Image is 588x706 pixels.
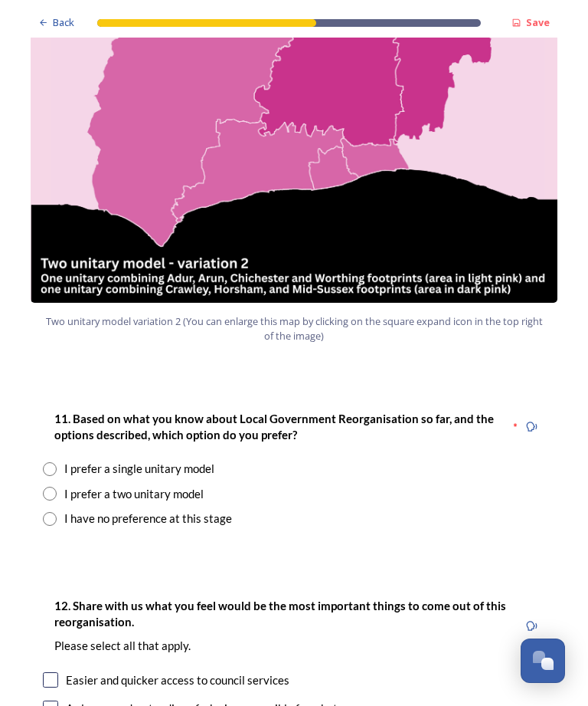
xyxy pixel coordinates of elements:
strong: 12. Share with us what you feel would be the most important things to come out of this reorganisa... [54,599,508,629]
div: Easier and quicker access to council services [66,672,289,689]
p: Please select all that apply. [54,638,506,654]
strong: Save [526,15,550,29]
div: I have no preference at this stage [64,510,232,527]
div: I prefer a two unitary model [64,485,204,503]
strong: 11. Based on what you know about Local Government Reorganisation so far, and the options describe... [54,412,496,442]
div: I prefer a single unitary model [64,460,214,478]
button: Open Chat [521,639,565,683]
span: Back [53,15,74,30]
span: Two unitary model variation 2 (You can enlarge this map by clicking on the square expand icon in ... [42,314,546,343]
